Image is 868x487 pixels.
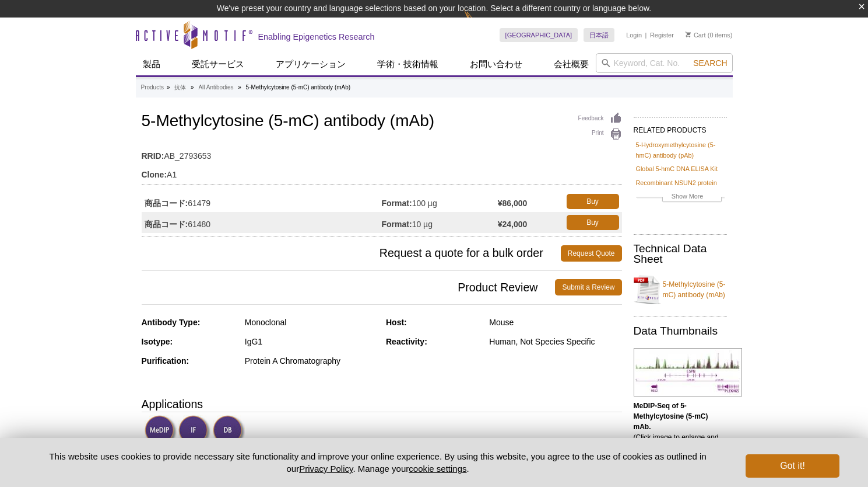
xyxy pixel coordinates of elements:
[382,198,412,208] strong: Format:
[136,53,167,75] a: 製品
[561,245,622,262] a: Request Quote
[567,215,619,230] a: Buy
[145,415,177,447] img: Methyl-DNA Immunoprecipitation Validated
[142,191,382,212] td: 61479
[142,151,164,161] strong: RRID:
[498,198,528,208] strong: ¥86,000
[142,245,561,262] span: Request a quote for a bulk order
[167,84,170,91] li: »
[198,82,233,93] a: All Antibodies
[636,178,717,188] a: Recombinant NSUN2 protein
[555,279,621,295] a: Submit a Review
[489,336,621,347] div: Human, Not Species Specific
[636,191,725,204] a: Show More
[693,58,727,68] span: Search
[142,112,622,132] h1: 5-Methylcytosine (5-mC) antibody (mAb)
[634,326,727,336] h2: Data Thumbnails
[386,337,427,346] strong: Reactivity:
[245,317,377,328] div: Monoclonal
[686,32,691,37] img: Your Cart
[142,318,201,327] strong: Antibody Type:
[213,415,245,447] img: Dot Blot Validated
[382,219,412,229] strong: Format:
[634,243,727,265] h2: Technical Data Sheet
[634,272,727,307] a: 5-Methylcytosine (5-mC) antibody (mAb)
[500,28,578,42] a: [GEOGRAPHIC_DATA]
[299,464,353,474] a: Privacy Policy
[29,450,727,475] p: This website uses cookies to provide necessary site functionality and improve your online experie...
[567,194,619,209] a: Buy
[145,219,188,229] strong: 商品コード:
[645,28,647,42] li: |
[634,117,727,138] h2: RELATED PRODUCTS
[238,84,241,91] li: »
[269,53,353,75] a: アプリケーション
[547,53,596,75] a: 会社概要
[636,140,725,161] a: 5-Hydroxymethylcytosine (5-hmC) antibody (pAb)
[463,53,529,75] a: お問い合わせ
[578,112,622,125] a: Feedback
[382,191,498,212] td: 100 µg
[258,32,375,42] h2: Enabling Epigenetics Research
[686,31,706,39] a: Cart
[178,415,210,447] img: Immunofluorescence Validated
[578,128,622,141] a: Print
[409,464,466,474] button: cookie settings
[634,348,742,396] img: 5-Methylcytosine (5-mC) antibody (mAb) tested by MeDIP-Seq analysis.
[142,279,556,295] span: Product Review
[191,84,194,91] li: »
[142,144,622,162] td: AB_2793653
[245,356,377,366] div: Protein A Chromatography
[746,454,839,478] button: Got it!
[634,402,708,431] b: MeDIP-Seq of 5-Methylcytosine (5-mC) mAb.
[584,28,614,42] a: 日本語
[145,198,188,208] strong: 商品コード:
[142,337,173,346] strong: Isotype:
[382,212,498,233] td: 10 µg
[142,212,382,233] td: 61480
[142,169,167,180] strong: Clone:
[636,164,718,174] a: Global 5-hmC DNA ELISA Kit
[185,53,251,75] a: 受託サービス
[690,58,730,68] button: Search
[626,31,642,39] a: Login
[596,53,733,73] input: Keyword, Cat. No.
[634,401,727,453] p: (Click image to enlarge and see details.)
[686,28,733,42] li: (0 items)
[370,53,445,75] a: 学術・技術情報
[386,318,407,327] strong: Host:
[142,162,622,181] td: A1
[245,336,377,347] div: IgG1
[498,219,528,229] strong: ¥24,000
[489,317,621,328] div: Mouse
[142,395,622,413] h3: Applications
[650,31,674,39] a: Register
[142,356,189,366] strong: Purification:
[141,82,164,93] a: Products
[174,82,186,93] a: 抗体
[246,84,351,91] li: 5-Methylcytosine (5-mC) antibody (mAb)
[464,9,495,36] img: Change Here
